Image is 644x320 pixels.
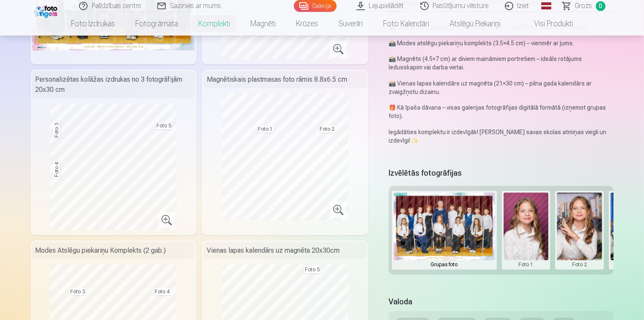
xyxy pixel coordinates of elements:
p: Iegādāties komplektu ir izdevīgāk! [PERSON_NAME] savas skolas atmiņas viegli un izdevīgi! ✨ [389,128,614,145]
div: Magnētiskais plastmasas foto rāmis 8.8x6.5 cm [203,71,367,88]
a: Visi produkti [510,12,583,36]
p: 🎁 Kā īpaša dāvana – visas galerijas fotogrāfijas digitālā formātā (izņemot grupas foto). [389,103,614,120]
a: Fotogrāmata [125,12,188,36]
span: 0 [596,1,606,11]
span: Grozs [575,1,592,11]
div: Grupas foto [394,260,495,269]
a: Krūzes [286,12,328,36]
a: Foto izdrukas [61,12,125,36]
h5: Valoda [389,296,614,308]
a: Foto kalendāri [373,12,439,36]
a: Komplekti [188,12,240,36]
div: Personalizētas kolāžas izdrukas no 3 fotogrāfijām 20x30 cm [32,71,195,98]
h5: Izvēlētās fotogrāfijas [389,167,462,179]
p: 📸 Modes atslēgu piekariņu komplekts (3.5×4.5 cm) – vienmēr ar jums. [389,39,614,47]
p: 📸 Magnēts (4.5×7 cm) ar diviem maināmiem portretiem – ideāls rotājums ledusskapim vai darba vietai. [389,55,614,72]
a: Suvenīri [328,12,373,36]
a: Atslēgu piekariņi [439,12,510,36]
p: 📸 Vienas lapas kalendārs uz magnēta (21×30 cm) – pilna gada kalendārs ar zvaigžņotu dizainu. [389,79,614,96]
div: Modes Atslēgu piekariņu Komplekts (2 gab.) [32,242,195,259]
div: Vienas lapas kalendārs uz magnēta 20x30cm [203,242,367,259]
a: Magnēti [240,12,286,36]
img: /fa1 [34,3,60,18]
